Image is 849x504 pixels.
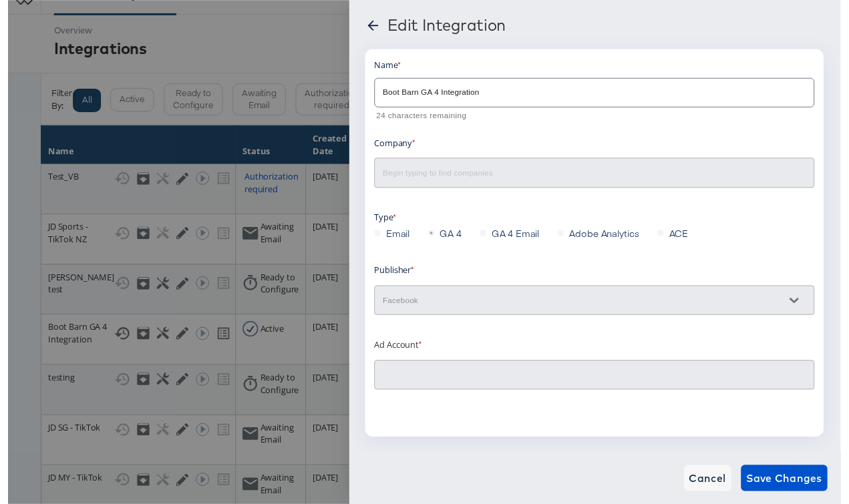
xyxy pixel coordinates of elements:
[689,474,737,501] button: Cancel
[387,16,507,35] div: Edit Integration
[375,112,813,125] p: 24 characters remaining
[373,60,401,72] label: Name
[373,345,422,357] label: Ad Account
[373,140,415,152] label: Company
[695,478,732,497] span: Cancel
[753,478,831,497] span: Save Changes
[379,169,796,184] input: Begin typing to find companies
[373,216,396,228] label: Type
[747,474,836,501] button: Save Changes
[373,269,414,281] label: Publisher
